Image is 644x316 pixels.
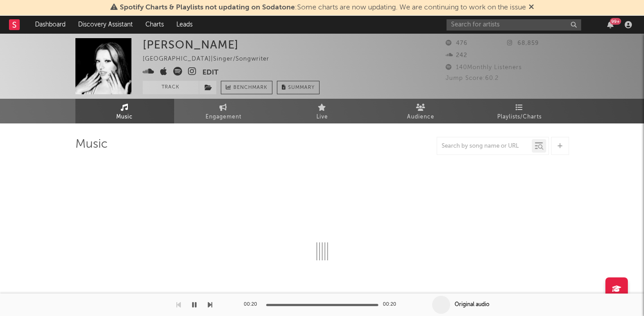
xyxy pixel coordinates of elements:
a: Dashboard [29,16,72,34]
a: Benchmark [221,81,272,94]
div: [PERSON_NAME] [143,38,239,51]
a: Playlists/Charts [470,99,569,123]
span: 242 [446,53,467,58]
span: Live [316,112,328,123]
span: Engagement [206,112,241,123]
span: Audience [407,112,434,123]
div: 00:20 [383,299,401,310]
a: Discovery Assistant [72,16,139,34]
input: Search by song name or URL [437,143,532,150]
span: Jump Score: 60.2 [446,75,499,81]
a: Audience [372,99,470,123]
div: Original audio [455,301,489,309]
a: Music [75,99,174,123]
a: Live [273,99,372,123]
div: [GEOGRAPHIC_DATA] | Singer/Songwriter [143,54,280,65]
a: Charts [139,16,170,34]
button: Edit [202,67,219,78]
div: 99 + [610,18,621,25]
span: 476 [446,40,468,46]
span: Dismiss [529,4,534,11]
a: Leads [170,16,199,34]
button: Track [143,81,199,94]
span: 140 Monthly Listeners [446,65,522,70]
a: Engagement [174,99,273,123]
button: 99+ [607,21,613,28]
button: Summary [277,81,320,94]
span: Summary [288,85,315,90]
span: Benchmark [233,83,267,93]
span: Playlists/Charts [497,112,542,123]
span: Music [116,112,133,123]
span: : Some charts are now updating. We are continuing to work on the issue [120,4,526,11]
span: Spotify Charts & Playlists not updating on Sodatone [120,4,295,11]
div: 00:20 [244,299,262,310]
span: 68,859 [507,40,539,46]
input: Search for artists [447,19,581,31]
